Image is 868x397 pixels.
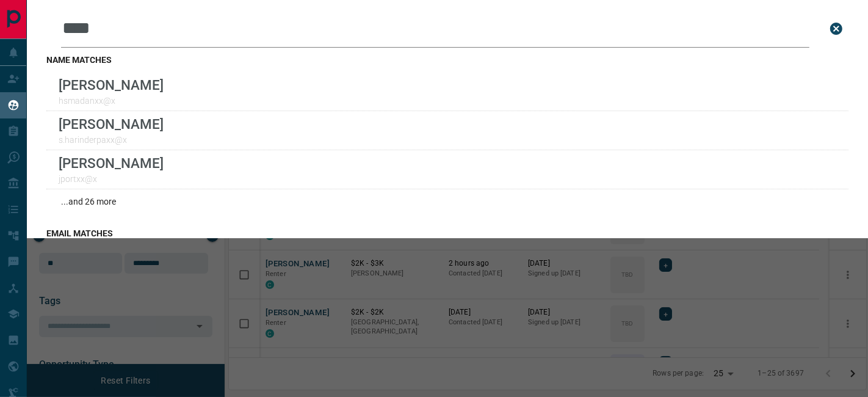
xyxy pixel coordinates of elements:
[59,135,164,145] p: s.harinderpaxx@x
[46,189,848,214] div: ...and 26 more
[59,174,164,184] p: jportxx@x
[59,155,164,171] p: [PERSON_NAME]
[59,116,164,132] p: [PERSON_NAME]
[824,16,848,41] button: close search bar
[46,228,848,238] h3: email matches
[59,96,164,106] p: hsmadanxx@x
[46,55,848,65] h3: name matches
[59,77,164,93] p: [PERSON_NAME]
